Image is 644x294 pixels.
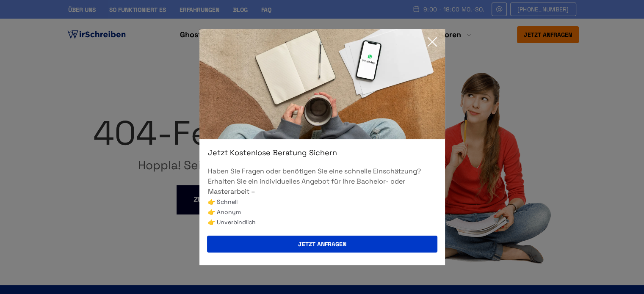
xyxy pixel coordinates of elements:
li: 👉 Anonym [208,207,437,217]
button: Jetzt anfragen [207,236,437,253]
img: exit [199,29,445,139]
li: 👉 Unverbindlich [208,217,437,227]
li: 👉 Schnell [208,197,437,207]
p: Haben Sie Fragen oder benötigen Sie eine schnelle Einschätzung? Erhalten Sie ein individuelles An... [208,166,437,197]
div: Jetzt kostenlose Beratung sichern [199,148,445,158]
